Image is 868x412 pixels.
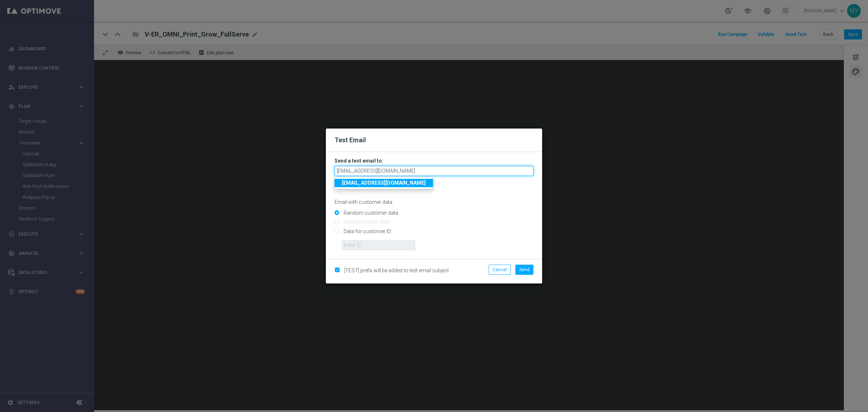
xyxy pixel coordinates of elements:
[515,265,533,275] button: Send
[489,265,511,275] button: Cancel
[519,267,529,272] span: Send
[342,180,426,186] strong: [EMAIL_ADDRESS][DOMAIN_NAME]
[344,268,449,273] span: [TEST] prefix will be added to test email subject
[335,157,533,164] h3: Send a test email to:
[335,199,533,205] p: Email with customer data
[342,240,415,250] input: Enter ID
[342,210,398,216] label: Random customer data
[335,179,433,187] a: [EMAIL_ADDRESS][DOMAIN_NAME]
[335,136,533,144] h2: Test Email
[335,178,533,184] p: Separate multiple addresses with commas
